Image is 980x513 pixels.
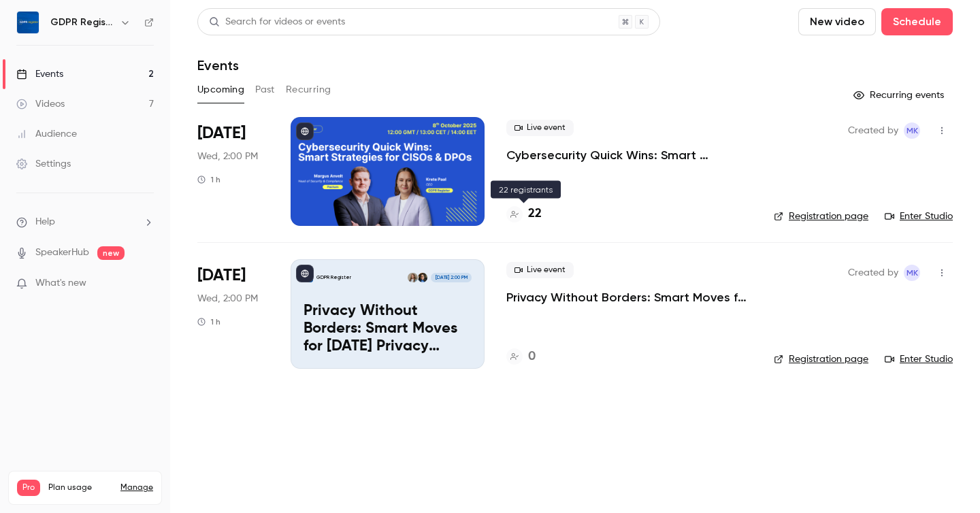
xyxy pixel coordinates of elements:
[197,259,269,368] div: Oct 22 Wed, 2:00 PM (Europe/Tallinn)
[120,482,153,493] a: Manage
[774,352,868,366] a: Registration page
[774,210,868,223] a: Registration page
[16,215,154,229] li: help-dropdown-opener
[197,316,220,327] div: 1 h
[197,79,244,101] button: Upcoming
[16,127,77,141] div: Audience
[291,259,485,368] a: Privacy Without Borders: Smart Moves for Today’s Privacy LeadersGDPR RegisterAakritee TiwariKrete...
[408,273,417,282] img: Krete Paal
[847,84,953,106] button: Recurring events
[904,265,920,281] span: Marit Kesa
[316,274,351,281] p: GDPR Register
[881,8,953,35] button: Schedule
[885,210,953,223] a: Enter Studio
[506,147,752,163] a: Cybersecurity Quick Wins: Smart Strategies for CISOs & DPOs
[16,97,65,111] div: Videos
[431,273,471,282] span: [DATE] 2:00 PM
[885,352,953,366] a: Enter Studio
[255,79,275,101] button: Past
[304,303,472,355] p: Privacy Without Borders: Smart Moves for [DATE] Privacy Leaders
[197,265,246,286] span: [DATE]
[209,15,345,29] div: Search for videos or events
[848,122,898,139] span: Created by
[197,117,269,226] div: Oct 8 Wed, 2:00 PM (Europe/Tallinn)
[16,157,71,171] div: Settings
[906,122,918,139] span: MK
[506,348,536,366] a: 0
[506,205,542,223] a: 22
[528,348,536,366] h4: 0
[904,122,920,139] span: Marit Kesa
[48,482,112,493] span: Plan usage
[16,67,63,81] div: Events
[197,150,258,163] span: Wed, 2:00 PM
[286,79,331,101] button: Recurring
[50,16,114,29] h6: GDPR Register
[197,174,220,185] div: 1 h
[528,205,542,223] h4: 22
[848,265,898,281] span: Created by
[906,265,918,281] span: MK
[418,273,427,282] img: Aakritee Tiwari
[506,120,574,136] span: Live event
[798,8,876,35] button: New video
[197,57,239,73] h1: Events
[35,215,55,229] span: Help
[17,12,39,33] img: GDPR Register
[35,276,86,291] span: What's new
[197,122,246,144] span: [DATE]
[506,289,752,305] a: Privacy Without Borders: Smart Moves for [DATE] Privacy Leaders
[17,480,40,496] span: Pro
[197,292,258,305] span: Wed, 2:00 PM
[35,246,89,260] a: SpeakerHub
[506,262,574,278] span: Live event
[97,246,125,260] span: new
